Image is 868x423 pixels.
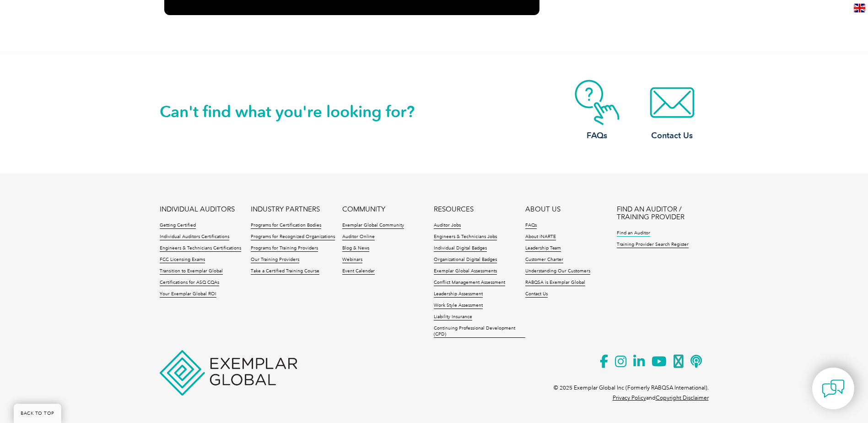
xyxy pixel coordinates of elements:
[656,395,709,401] a: Copyright Disclaimer
[613,395,646,401] a: Privacy Policy
[160,268,223,275] a: Transition to Exemplar Global
[822,377,845,400] img: contact-chat.png
[434,291,483,298] a: Leadership Assessment
[434,303,483,309] a: Work Style Assessment
[160,222,196,229] a: Getting Certified
[434,206,474,213] a: RESOURCES
[525,291,548,298] a: Contact Us
[554,383,709,393] p: © 2025 Exemplar Global Inc (Formerly RABQSA International).
[342,245,369,252] a: Blog & News
[14,404,61,423] a: BACK TO TOP
[160,206,235,213] a: INDIVIDUAL AUDITORS
[434,257,497,263] a: Organizational Digital Badges
[160,234,229,240] a: Individual Auditors Certifications
[251,257,299,263] a: Our Training Providers
[561,80,634,125] img: contact-faq.webp
[613,393,709,403] p: and
[342,222,404,229] a: Exemplar Global Community
[342,257,362,263] a: Webinars
[525,245,561,252] a: Leadership Team
[434,234,497,240] a: Engineers & Technicians Jobs
[525,268,590,275] a: Understanding Our Customers
[525,234,556,240] a: About iNARTE
[617,230,650,237] a: Find an Auditor
[636,130,709,141] h3: Contact Us
[160,291,216,298] a: Your Exemplar Global ROI
[854,4,865,12] img: en
[636,80,709,141] a: Contact Us
[251,222,321,229] a: Programs for Certification Bodies
[160,350,297,395] img: Exemplar Global
[434,222,461,229] a: Auditor Jobs
[434,280,505,286] a: Conflict Management Assessment
[561,80,634,141] a: FAQs
[160,257,205,263] a: FCC Licensing Exams
[434,314,472,320] a: Liability Insurance
[251,206,320,213] a: INDUSTRY PARTNERS
[525,280,585,286] a: RABQSA is Exemplar Global
[525,222,537,229] a: FAQs
[617,206,708,221] a: FIND AN AUDITOR / TRAINING PROVIDER
[525,206,561,213] a: ABOUT US
[251,268,319,275] a: Take a Certified Training Course
[561,130,634,141] h3: FAQs
[160,104,434,119] h2: Can't find what you're looking for?
[251,234,335,240] a: Programs for Recognized Organizations
[251,245,318,252] a: Programs for Training Providers
[160,245,241,252] a: Engineers & Technicians Certifications
[434,245,487,252] a: Individual Digital Badges
[525,257,563,263] a: Customer Charter
[342,234,375,240] a: Auditor Online
[434,268,497,275] a: Exemplar Global Assessments
[636,80,709,125] img: contact-email.webp
[342,206,385,213] a: COMMUNITY
[342,268,375,275] a: Event Calendar
[434,325,525,338] a: Continuing Professional Development (CPD)
[617,242,689,248] a: Training Provider Search Register
[160,280,219,286] a: Certifications for ASQ CQAs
